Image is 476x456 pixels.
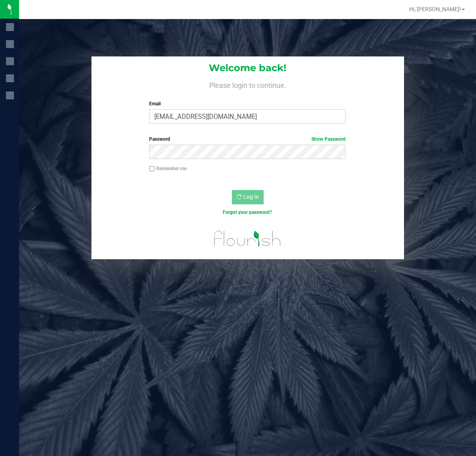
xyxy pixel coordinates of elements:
a: Forgot your password? [223,210,272,215]
img: flourish_logo.svg [208,224,287,253]
label: Remember me [149,165,187,172]
span: Hi, [PERSON_NAME]! [409,6,461,12]
label: Email [149,100,346,107]
input: Remember me [149,166,155,172]
span: Password [149,136,170,142]
span: Log In [243,194,259,200]
h4: Please login to continue. [91,80,404,89]
h1: Welcome back! [91,63,404,73]
a: Show Password [311,136,346,142]
button: Log In [232,190,264,204]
